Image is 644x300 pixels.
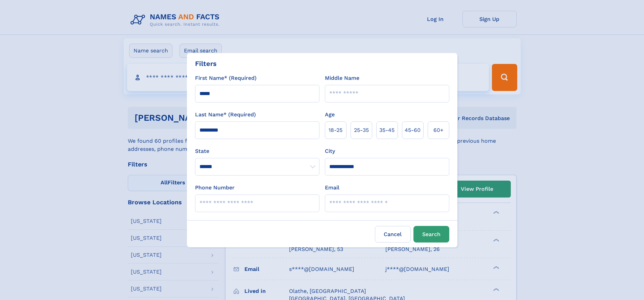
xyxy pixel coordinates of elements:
[195,59,217,69] div: Filters
[354,126,369,134] span: 25‑35
[325,184,339,192] label: Email
[325,111,335,119] label: Age
[405,126,421,134] span: 45‑60
[325,147,335,155] label: City
[375,226,411,243] label: Cancel
[329,126,342,134] span: 18‑25
[195,184,235,192] label: Phone Number
[433,126,444,134] span: 60+
[195,147,319,155] label: State
[195,111,256,119] label: Last Name* (Required)
[413,226,449,243] button: Search
[379,126,395,134] span: 35‑45
[195,74,257,82] label: First Name* (Required)
[325,74,359,82] label: Middle Name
